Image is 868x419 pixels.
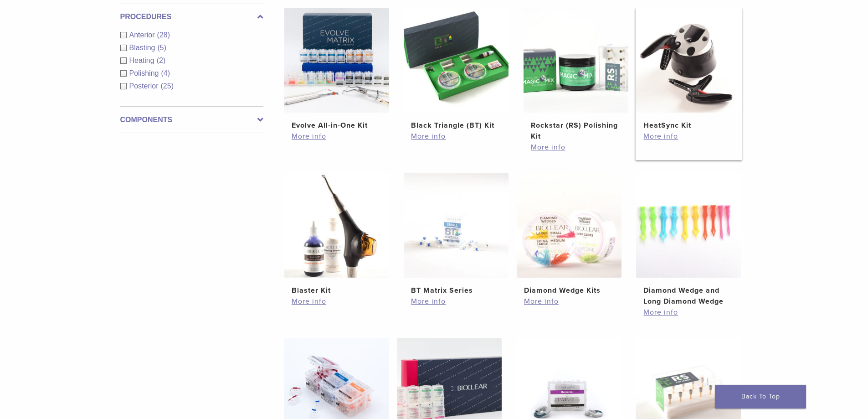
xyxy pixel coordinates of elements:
[404,8,508,113] img: Black Triangle (BT) Kit
[157,57,166,64] span: (2)
[404,173,508,278] img: BT Matrix Series
[157,44,166,52] span: (5)
[120,11,263,22] label: Procedures
[161,82,174,90] span: (25)
[531,120,621,142] h2: Rockstar (RS) Polishing Kit
[129,82,161,90] span: Posterior
[523,8,629,142] a: Rockstar (RS) Polishing KitRockstar (RS) Polishing Kit
[636,8,742,131] a: HeatSync KitHeatSync Kit
[636,8,741,113] img: HeatSync Kit
[524,8,628,113] img: Rockstar (RS) Polishing Kit
[292,296,382,307] a: More info
[524,285,614,296] h2: Diamond Wedge Kits
[411,120,501,131] h2: Black Triangle (BT) Kit
[636,173,742,307] a: Diamond Wedge and Long Diamond WedgeDiamond Wedge and Long Diamond Wedge
[636,173,741,278] img: Diamond Wedge and Long Diamond Wedge
[411,285,501,296] h2: BT Matrix Series
[129,69,161,77] span: Polishing
[284,173,389,278] img: Blaster Kit
[129,57,157,64] span: Heating
[643,285,734,307] h2: Diamond Wedge and Long Diamond Wedge
[524,296,614,307] a: More info
[411,131,501,142] a: More info
[292,285,382,296] h2: Blaster Kit
[643,307,734,318] a: More info
[517,173,621,278] img: Diamond Wedge Kits
[643,131,734,142] a: More info
[284,8,389,113] img: Evolve All-in-One Kit
[516,173,622,296] a: Diamond Wedge KitsDiamond Wedge Kits
[284,173,390,296] a: Blaster KitBlaster Kit
[292,131,382,142] a: More info
[129,31,157,39] span: Anterior
[411,296,501,307] a: More info
[129,44,158,52] span: Blasting
[161,69,170,77] span: (4)
[403,173,509,296] a: BT Matrix SeriesBT Matrix Series
[643,120,734,131] h2: HeatSync Kit
[157,31,170,39] span: (28)
[403,8,509,131] a: Black Triangle (BT) KitBlack Triangle (BT) Kit
[120,114,263,125] label: Components
[292,120,382,131] h2: Evolve All-in-One Kit
[284,8,390,131] a: Evolve All-in-One KitEvolve All-in-One Kit
[715,385,806,409] a: Back To Top
[531,142,621,153] a: More info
